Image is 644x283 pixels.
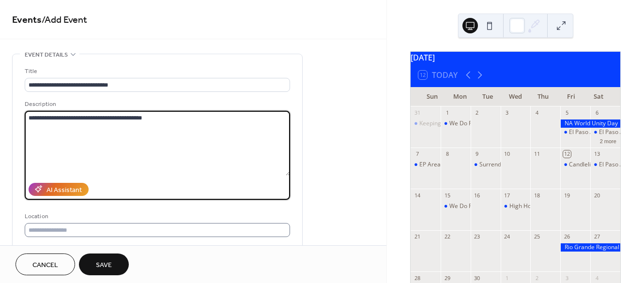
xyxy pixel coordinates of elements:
div: Keeping It Simple Group Meeting and a Meal [411,119,441,128]
div: 2 [533,274,540,282]
button: Save [79,253,129,275]
div: 5 [563,109,570,117]
div: Wed [502,87,529,106]
button: Cancel [15,253,75,275]
div: 8 [444,150,451,158]
div: Tue [474,87,502,106]
span: Save [96,260,112,270]
div: High Hopes Speaker Meeting [501,202,531,210]
div: 22 [444,233,451,240]
div: 3 [504,109,511,117]
div: 1 [444,109,451,117]
div: 28 [414,274,421,282]
div: 15 [444,192,451,199]
div: Mon [446,87,474,106]
div: 3 [563,274,570,282]
div: Fri [557,87,584,106]
button: 2 more [596,136,620,145]
div: 14 [414,192,421,199]
span: Cancel [32,260,58,270]
div: EP Area Technology Subcommittee Meeting [411,161,441,169]
div: 24 [504,233,511,240]
div: 17 [504,192,511,199]
div: 4 [533,109,540,117]
a: Events [12,11,42,30]
div: El Paso Area H&I Meeting [590,128,620,136]
div: 29 [444,274,451,282]
div: 20 [593,192,600,199]
div: NA World Unity Day [560,119,620,128]
div: 26 [563,233,570,240]
span: / Add Event [42,11,87,30]
div: We Do Recover Annual Cookout & Celebration [441,119,471,128]
div: 19 [563,192,570,199]
div: 7 [414,150,421,158]
div: 1 [504,274,511,282]
div: 23 [474,233,481,240]
button: AI Assistant [29,183,89,196]
div: We Do Recover Celebration Meeting [449,202,547,210]
div: High Hopes Speaker Meeting [509,202,588,210]
div: Candlelight-Get for Real Meeting (RELOCATED) [560,161,590,169]
div: 21 [414,233,421,240]
div: EP Area Technology Subcommittee Meeting [419,161,537,169]
div: 27 [593,233,600,240]
div: 2 [474,109,481,117]
div: We Do Recover Celebration Meeting [441,202,471,210]
div: [DATE] [411,52,620,63]
div: El Paso Area P&P Subcommittee meeting [560,128,590,136]
div: Sat [585,87,613,106]
div: Thu [529,87,557,106]
div: 18 [533,192,540,199]
div: Title [25,66,288,76]
div: Location [25,211,288,222]
div: Description [25,99,288,109]
div: 6 [593,109,600,117]
div: 30 [474,274,481,282]
div: 4 [593,274,600,282]
div: 11 [533,150,540,158]
div: Sun [418,87,446,106]
span: Event details [25,50,68,60]
div: Surrender to Win Celebration Meeting [479,161,582,169]
div: Keeping It Simple Group Meeting and a Meal [419,119,539,128]
div: Surrender to Win Celebration Meeting [471,161,501,169]
div: 25 [533,233,540,240]
div: 13 [593,150,600,158]
div: 12 [563,150,570,158]
div: 9 [474,150,481,158]
div: 16 [474,192,481,199]
div: El Paso Area Service Committee Meeting [590,161,620,169]
div: 10 [504,150,511,158]
div: Rio Grande Regional Convention XXXV [560,243,620,252]
div: AI Assistant [46,185,82,195]
div: 31 [414,109,421,117]
div: We Do Recover Annual Cookout & Celebration [449,119,573,128]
